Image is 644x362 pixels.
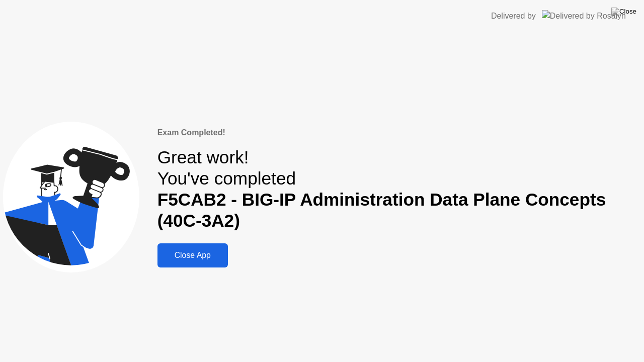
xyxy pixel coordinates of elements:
[491,10,536,22] div: Delivered by
[157,147,641,232] div: Great work! You've completed
[157,190,606,230] b: F5CAB2 - BIG-IP Administration Data Plane Concepts (40C-3A2)
[542,10,626,22] img: Delivered by Rosalyn
[611,8,636,16] img: Close
[157,127,641,139] div: Exam Completed!
[157,243,228,267] button: Close App
[160,251,225,260] div: Close App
